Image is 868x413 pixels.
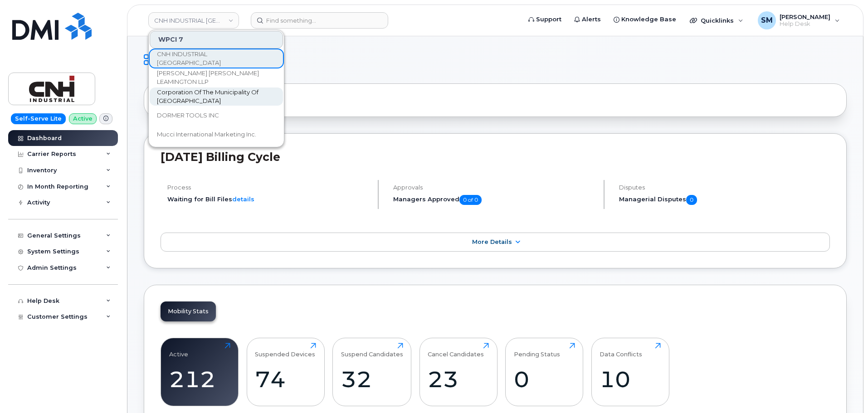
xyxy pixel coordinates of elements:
[161,150,830,164] h2: [DATE] Billing Cycle
[600,343,642,358] div: Data Conflicts
[255,343,315,358] div: Suspended Devices
[150,31,283,49] div: WPCI 7
[157,50,261,68] span: CNH INDUSTRIAL [GEOGRAPHIC_DATA]
[150,68,283,87] a: [PERSON_NAME] [PERSON_NAME] LEAMINGTON LLP
[428,343,484,358] div: Cancel Candidates
[393,184,596,191] h4: Approvals
[600,343,661,401] a: Data Conflicts10
[341,343,403,401] a: Suspend Candidates32
[472,238,512,245] span: More Details
[169,343,188,358] div: Active
[157,130,256,139] span: Mucci International Marketing Inc.
[514,343,560,358] div: Pending Status
[167,195,370,204] li: Waiting for Bill Files
[157,69,261,87] span: [PERSON_NAME] [PERSON_NAME] LEAMINGTON LLP
[514,343,575,401] a: Pending Status0
[393,195,596,205] h5: Managers Approved
[167,184,370,191] h4: Process
[150,49,283,68] a: CNH INDUSTRIAL [GEOGRAPHIC_DATA]
[459,195,482,205] span: 0 of 0
[428,343,489,401] a: Cancel Candidates23
[428,366,489,393] div: 23
[169,366,230,393] div: 212
[255,366,316,393] div: 74
[341,366,403,393] div: 32
[600,366,661,393] div: 10
[150,126,283,144] a: Mucci International Marketing Inc.
[619,184,830,191] h4: Disputes
[169,343,230,401] a: Active212
[157,111,219,120] span: DORMER TOOLS INC
[157,88,261,106] span: Corporation Of The Municipality Of [GEOGRAPHIC_DATA]
[255,343,316,401] a: Suspended Devices74
[150,107,283,125] a: DORMER TOOLS INC
[686,195,697,205] span: 0
[341,343,403,358] div: Suspend Candidates
[514,366,575,393] div: 0
[232,195,254,203] a: details
[619,195,830,205] h5: Managerial Disputes
[150,87,283,106] a: Corporation Of The Municipality Of [GEOGRAPHIC_DATA]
